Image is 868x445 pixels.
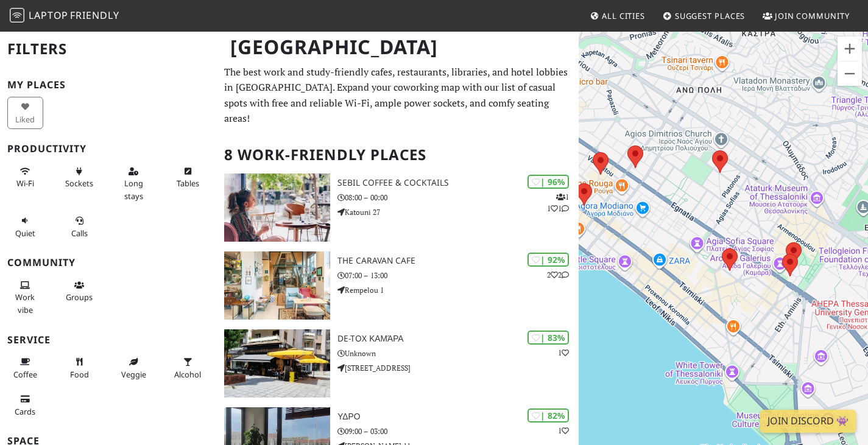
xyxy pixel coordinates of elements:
[558,347,569,359] p: 1
[15,228,35,239] span: Quiet
[29,9,68,22] span: Laptop
[62,275,97,307] button: Groups
[70,9,119,22] span: Friendly
[337,206,579,218] p: Katouni 27
[337,284,579,296] p: Rempelou 1
[558,425,569,436] p: 1
[15,292,35,315] span: People working
[224,136,571,173] h2: 8 Work-Friendly Places
[7,161,43,194] button: Wi-Fi
[7,275,43,320] button: Work vibe
[585,5,650,27] a: All Cities
[15,406,35,417] span: Credit cards
[10,5,119,27] a: LaptopFriendly LaptopFriendly
[7,389,43,421] button: Cards
[62,211,97,243] button: Calls
[602,10,645,21] span: All Cities
[838,37,862,61] button: Zoom in
[224,65,571,127] p: The best work and study-friendly cafes, restaurants, libraries, and hotel lobbies in [GEOGRAPHIC_...
[838,61,862,86] button: Zoom out
[337,256,579,266] h3: The Caravan Cafe
[71,228,88,239] span: Video/audio calls
[221,30,576,64] h1: [GEOGRAPHIC_DATA]
[217,329,579,398] a: De-tox Καμάρα | 83% 1 De-tox Καμάρα Unknown [STREET_ADDRESS]
[337,362,579,374] p: [STREET_ADDRESS]
[174,369,201,380] span: Alcohol
[217,251,579,320] a: The Caravan Cafe | 92% 22 The Caravan Cafe 07:00 – 13:00 Rempelou 1
[7,30,210,68] h2: Filters
[7,143,210,155] h3: Productivity
[66,292,93,303] span: Group tables
[547,269,569,281] p: 2 2
[758,5,855,27] a: Join Community
[224,251,330,320] img: The Caravan Cafe
[116,352,152,384] button: Veggie
[217,173,579,242] a: Sebil Coffee & Cocktails | 96% 111 Sebil Coffee & Cocktails 08:00 – 00:00 Katouni 27
[7,334,210,346] h3: Service
[675,10,746,21] span: Suggest Places
[775,10,850,21] span: Join Community
[528,331,569,345] div: | 83%
[337,192,579,203] p: 08:00 – 00:00
[337,348,579,359] p: Unknown
[13,369,37,380] span: Coffee
[7,352,43,384] button: Coffee
[760,410,856,433] a: Join Discord 👾
[7,211,43,243] button: Quiet
[121,369,146,380] span: Veggie
[528,175,569,189] div: | 96%
[337,426,579,437] p: 09:00 – 03:00
[337,334,579,344] h3: De-tox Καμάρα
[337,178,579,188] h3: Sebil Coffee & Cocktails
[547,191,569,214] p: 1 1 1
[62,352,97,384] button: Food
[124,178,143,201] span: Long stays
[337,412,579,422] h3: ΥΔΡΟ
[65,178,93,189] span: Power sockets
[170,352,206,384] button: Alcohol
[224,329,330,398] img: De-tox Καμάρα
[337,270,579,281] p: 07:00 – 13:00
[70,369,89,380] span: Food
[10,8,24,23] img: LaptopFriendly
[7,257,210,268] h3: Community
[16,178,34,189] span: Stable Wi-Fi
[7,79,210,91] h3: My Places
[224,173,330,242] img: Sebil Coffee & Cocktails
[528,253,569,267] div: | 92%
[177,178,199,189] span: Work-friendly tables
[170,161,206,194] button: Tables
[528,408,569,422] div: | 82%
[116,161,152,206] button: Long stays
[658,5,750,27] a: Suggest Places
[62,161,97,194] button: Sockets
